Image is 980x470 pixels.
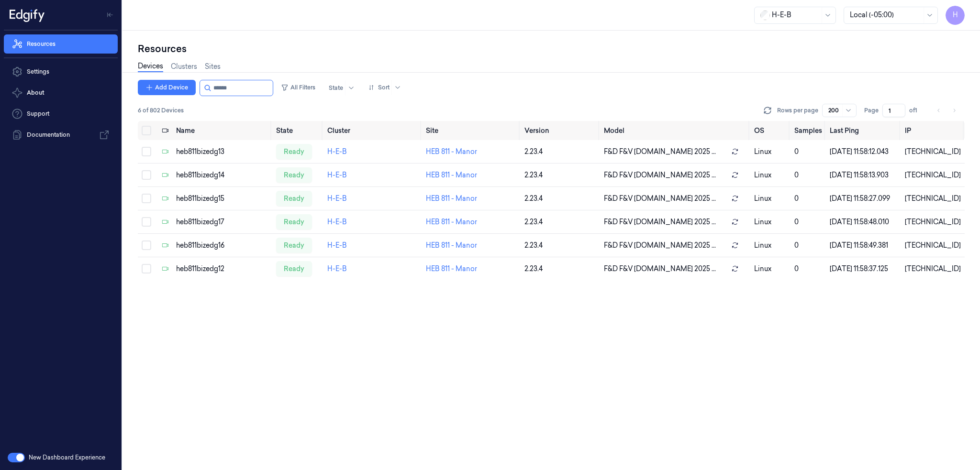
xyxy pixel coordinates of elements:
[327,147,347,156] a: H-E-B
[176,264,268,274] div: heb811bizedg12
[102,7,118,22] button: Toggle Navigation
[901,121,965,140] th: IP
[176,170,268,180] div: heb811bizedg14
[426,147,477,156] a: HEB 811 - Manor
[932,104,961,117] nav: pagination
[826,121,901,140] th: Last Ping
[142,126,151,135] button: Select all
[426,171,477,179] a: HEB 811 - Manor
[4,34,118,54] a: Resources
[794,217,822,227] div: 0
[276,261,312,276] div: ready
[905,170,961,180] div: [TECHNICAL_ID]
[327,218,347,226] a: H-E-B
[830,217,897,227] div: [DATE] 11:58:48.010
[794,194,822,204] div: 0
[524,170,596,180] div: 2.23.4
[830,264,897,274] div: [DATE] 11:58:37.125
[171,62,197,72] a: Clusters
[754,147,787,157] p: linux
[909,106,924,115] span: of 1
[754,264,787,274] p: linux
[524,194,596,204] div: 2.23.4
[604,194,716,204] span: F&D F&V [DOMAIN_NAME] 2025 ...
[327,264,347,273] a: H-E-B
[905,217,961,227] div: [TECHNICAL_ID]
[777,106,818,115] p: Rows per page
[327,241,347,250] a: H-E-B
[754,170,787,180] p: linux
[754,194,787,204] p: linux
[794,240,822,251] div: 0
[600,121,750,140] th: Model
[172,121,272,140] th: Name
[142,240,151,250] button: Select row
[276,191,312,206] div: ready
[524,240,596,251] div: 2.23.4
[754,240,787,251] p: linux
[142,264,151,273] button: Select row
[604,240,716,251] span: F&D F&V [DOMAIN_NAME] 2025 ...
[422,121,521,140] th: Site
[864,106,879,115] span: Page
[754,217,787,227] p: linux
[905,264,961,274] div: [TECHNICAL_ID]
[176,147,268,157] div: heb811bizedg13
[138,42,965,55] div: Resources
[905,240,961,251] div: [TECHNICAL_ID]
[323,121,422,140] th: Cluster
[604,217,716,227] span: F&D F&V [DOMAIN_NAME] 2025 ...
[794,147,822,157] div: 0
[327,194,347,203] a: H-E-B
[176,194,268,204] div: heb811bizedg15
[524,147,596,157] div: 2.23.4
[604,264,716,274] span: F&D F&V [DOMAIN_NAME] 2025 ...
[142,170,151,180] button: Select row
[176,217,268,227] div: heb811bizedg17
[905,194,961,204] div: [TECHNICAL_ID]
[791,121,826,140] th: Samples
[426,218,477,226] a: HEB 811 - Manor
[426,264,477,273] a: HEB 811 - Manor
[276,238,312,253] div: ready
[426,194,477,203] a: HEB 811 - Manor
[794,264,822,274] div: 0
[327,171,347,179] a: H-E-B
[830,194,897,204] div: [DATE] 11:58:27.099
[205,62,221,72] a: Sites
[524,264,596,274] div: 2.23.4
[4,104,118,123] a: Support
[142,147,151,156] button: Select row
[272,121,323,140] th: State
[794,170,822,180] div: 0
[142,194,151,203] button: Select row
[4,83,118,102] button: About
[750,121,791,140] th: OS
[4,62,118,81] a: Settings
[138,80,196,95] button: Add Device
[604,147,716,157] span: F&D F&V [DOMAIN_NAME] 2025 ...
[830,170,897,180] div: [DATE] 11:58:13.903
[276,214,312,230] div: ready
[138,61,163,72] a: Devices
[4,125,118,144] a: Documentation
[426,241,477,250] a: HEB 811 - Manor
[830,240,897,251] div: [DATE] 11:58:49.381
[521,121,600,140] th: Version
[277,80,319,95] button: All Filters
[830,147,897,157] div: [DATE] 11:58:12.043
[905,147,961,157] div: [TECHNICAL_ID]
[276,167,312,183] div: ready
[604,170,716,180] span: F&D F&V [DOMAIN_NAME] 2025 ...
[946,6,965,25] button: H
[138,106,184,115] span: 6 of 802 Devices
[142,217,151,227] button: Select row
[524,217,596,227] div: 2.23.4
[176,240,268,251] div: heb811bizedg16
[276,144,312,159] div: ready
